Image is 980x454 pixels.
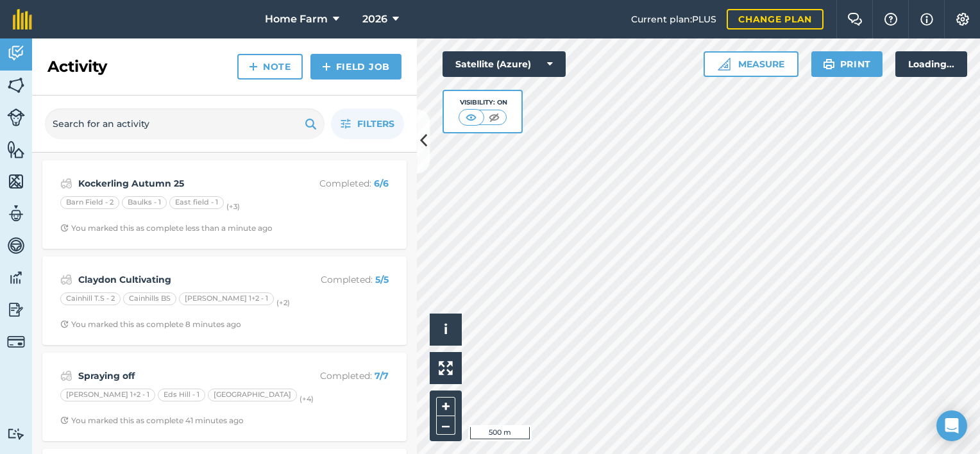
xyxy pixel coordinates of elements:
[7,204,25,223] img: svg+xml;base64,PD94bWwgdmVyc2lvbj0iMS4wIiBlbmNvZGluZz0idXRmLTgiPz4KPCEtLSBHZW5lcmF0b3I6IEFkb2JlIE...
[60,196,119,209] div: Barn Field - 2
[237,54,303,80] a: Note
[7,428,25,440] img: svg+xml;base64,PD94bWwgdmVyc2lvbj0iMS4wIiBlbmNvZGluZz0idXRmLTgiPz4KPCEtLSBHZW5lcmF0b3I6IEFkb2JlIE...
[78,273,282,287] strong: Claydon Cultivating
[7,268,25,287] img: svg+xml;base64,PD94bWwgdmVyc2lvbj0iMS4wIiBlbmNvZGluZz0idXRmLTgiPz4KPCEtLSBHZW5lcmF0b3I6IEFkb2JlIE...
[936,410,967,441] div: Open Intercom Messenger
[7,108,25,126] img: svg+xml;base64,PD94bWwgdmVyc2lvbj0iMS4wIiBlbmNvZGluZz0idXRmLTgiPz4KPCEtLSBHZW5lcmF0b3I6IEFkb2JlIE...
[7,236,25,255] img: svg+xml;base64,PD94bWwgdmVyc2lvbj0iMS4wIiBlbmNvZGluZz0idXRmLTgiPz4KPCEtLSBHZW5lcmF0b3I6IEFkb2JlIE...
[60,368,72,383] img: svg+xml;base64,PD94bWwgdmVyc2lvbj0iMS4wIiBlbmNvZGluZz0idXRmLTgiPz4KPCEtLSBHZW5lcmF0b3I6IEFkb2JlIE...
[430,314,462,346] button: i
[436,397,455,416] button: +
[727,9,824,29] a: Change plan
[847,13,863,26] img: Two speech bubbles overlapping with the left bubble in the forefront
[443,51,566,77] button: Satellite (Azure)
[811,51,883,77] button: Print
[60,320,69,328] img: Clock with arrow pointing clockwise
[439,361,453,375] img: Four arrows, one pointing top left, one top right, one bottom right and the last bottom left
[60,416,69,425] img: Clock with arrow pointing clockwise
[7,140,25,159] img: svg+xml;base64,PHN2ZyB4bWxucz0iaHR0cDovL3d3dy53My5vcmcvMjAwMC9zdmciIHdpZHRoPSI1NiIgaGVpZ2h0PSI2MC...
[7,44,25,63] img: svg+xml;base64,PD94bWwgdmVyc2lvbj0iMS4wIiBlbmNvZGluZz0idXRmLTgiPz4KPCEtLSBHZW5lcmF0b3I6IEFkb2JlIE...
[60,272,72,287] img: svg+xml;base64,PD94bWwgdmVyc2lvbj0iMS4wIiBlbmNvZGluZz0idXRmLTgiPz4KPCEtLSBHZW5lcmF0b3I6IEFkb2JlIE...
[287,273,389,287] p: Completed :
[895,51,967,77] div: Loading...
[463,111,479,124] img: svg+xml;base64,PHN2ZyB4bWxucz0iaHR0cDovL3d3dy53My5vcmcvMjAwMC9zdmciIHdpZHRoPSI1MCIgaGVpZ2h0PSI0MC...
[362,12,387,27] span: 2026
[123,292,176,305] div: Cainhills BS
[718,58,731,71] img: Ruler icon
[287,176,389,190] p: Completed :
[375,274,389,285] strong: 5 / 5
[331,108,404,139] button: Filters
[60,319,241,330] div: You marked this as complete 8 minutes ago
[60,224,69,232] img: Clock with arrow pointing clockwise
[7,76,25,95] img: svg+xml;base64,PHN2ZyB4bWxucz0iaHR0cDovL3d3dy53My5vcmcvMjAwMC9zdmciIHdpZHRoPSI1NiIgaGVpZ2h0PSI2MC...
[436,416,455,435] button: –
[305,116,317,131] img: svg+xml;base64,PHN2ZyB4bWxucz0iaHR0cDovL3d3dy53My5vcmcvMjAwMC9zdmciIHdpZHRoPSIxOSIgaGVpZ2h0PSIyNC...
[357,117,394,131] span: Filters
[883,13,899,26] img: A question mark icon
[158,389,205,401] div: Eds Hill - 1
[169,196,224,209] div: East field - 1
[60,389,155,401] div: [PERSON_NAME] 1+2 - 1
[78,176,282,190] strong: Kockerling Autumn 25
[60,292,121,305] div: Cainhill T.S - 2
[50,168,399,241] a: Kockerling Autumn 25Completed: 6/6Barn Field - 2Baulks - 1East field - 1(+3)Clock with arrow poin...
[45,108,325,139] input: Search for an activity
[322,59,331,74] img: svg+xml;base64,PHN2ZyB4bWxucz0iaHR0cDovL3d3dy53My5vcmcvMjAwMC9zdmciIHdpZHRoPSIxNCIgaGVpZ2h0PSIyNC...
[7,172,25,191] img: svg+xml;base64,PHN2ZyB4bWxucz0iaHR0cDovL3d3dy53My5vcmcvMjAwMC9zdmciIHdpZHRoPSI1NiIgaGVpZ2h0PSI2MC...
[208,389,297,401] div: [GEOGRAPHIC_DATA]
[60,416,244,426] div: You marked this as complete 41 minutes ago
[122,196,167,209] div: Baulks - 1
[486,111,502,124] img: svg+xml;base64,PHN2ZyB4bWxucz0iaHR0cDovL3d3dy53My5vcmcvMjAwMC9zdmciIHdpZHRoPSI1MCIgaGVpZ2h0PSI0MC...
[374,178,389,189] strong: 6 / 6
[265,12,328,27] span: Home Farm
[7,333,25,351] img: svg+xml;base64,PD94bWwgdmVyc2lvbj0iMS4wIiBlbmNvZGluZz0idXRmLTgiPz4KPCEtLSBHZW5lcmF0b3I6IEFkb2JlIE...
[276,298,290,307] small: (+ 2 )
[60,176,72,191] img: svg+xml;base64,PD94bWwgdmVyc2lvbj0iMS4wIiBlbmNvZGluZz0idXRmLTgiPz4KPCEtLSBHZW5lcmF0b3I6IEFkb2JlIE...
[50,264,399,337] a: Claydon CultivatingCompleted: 5/5Cainhill T.S - 2Cainhills BS[PERSON_NAME] 1+2 - 1(+2)Clock with ...
[459,97,507,108] div: Visibility: On
[955,13,970,26] img: A cog icon
[7,300,25,319] img: svg+xml;base64,PD94bWwgdmVyc2lvbj0iMS4wIiBlbmNvZGluZz0idXRmLTgiPz4KPCEtLSBHZW5lcmF0b3I6IEFkb2JlIE...
[375,370,389,382] strong: 7 / 7
[704,51,798,77] button: Measure
[300,394,314,403] small: (+ 4 )
[226,202,240,211] small: (+ 3 )
[13,9,32,29] img: fieldmargin Logo
[47,56,107,77] h2: Activity
[50,360,399,433] a: Spraying offCompleted: 7/7[PERSON_NAME] 1+2 - 1Eds Hill - 1[GEOGRAPHIC_DATA](+4)Clock with arrow ...
[631,12,716,26] span: Current plan : PLUS
[920,12,933,27] img: svg+xml;base64,PHN2ZyB4bWxucz0iaHR0cDovL3d3dy53My5vcmcvMjAwMC9zdmciIHdpZHRoPSIxNyIgaGVpZ2h0PSIxNy...
[823,56,835,72] img: svg+xml;base64,PHN2ZyB4bWxucz0iaHR0cDovL3d3dy53My5vcmcvMjAwMC9zdmciIHdpZHRoPSIxOSIgaGVpZ2h0PSIyNC...
[78,369,282,383] strong: Spraying off
[287,369,389,383] p: Completed :
[60,223,273,233] div: You marked this as complete less than a minute ago
[310,54,401,80] a: Field Job
[249,59,258,74] img: svg+xml;base64,PHN2ZyB4bWxucz0iaHR0cDovL3d3dy53My5vcmcvMjAwMC9zdmciIHdpZHRoPSIxNCIgaGVpZ2h0PSIyNC...
[179,292,274,305] div: [PERSON_NAME] 1+2 - 1
[444,321,448,337] span: i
